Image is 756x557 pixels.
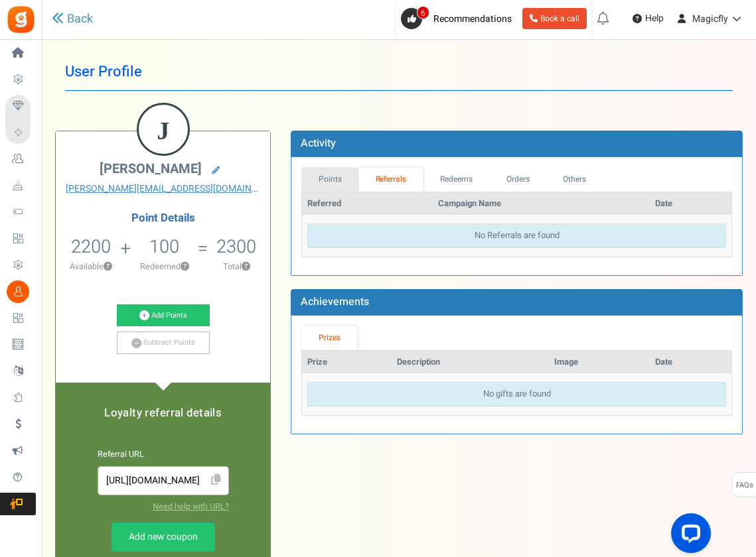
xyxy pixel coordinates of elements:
[100,159,202,178] span: [PERSON_NAME]
[117,332,210,354] a: Subtract Points
[642,12,664,25] span: Help
[735,473,753,498] span: FAQs
[139,105,188,156] figcaption: J
[210,261,264,273] p: Total
[489,167,546,192] a: Orders
[56,212,270,224] h4: Point Details
[133,261,196,273] p: Redeemed
[307,223,726,248] div: No Referrals are found
[153,501,229,513] a: Need help with URL?
[692,12,728,26] span: Magicfly
[206,469,227,492] span: Click to Copy
[302,192,433,216] th: Referred
[112,523,215,552] a: Add new coupon
[149,237,179,257] h5: 100
[242,263,250,271] button: ?
[301,294,369,310] b: Achievements
[417,6,429,19] span: 6
[65,53,733,91] h1: User Profile
[301,135,336,151] b: Activity
[104,263,112,271] button: ?
[433,12,512,26] span: Recommendations
[69,407,257,419] h5: Loyalty referral details
[522,8,587,29] a: Book a call
[181,263,189,271] button: ?
[650,351,731,374] th: Date
[117,304,210,327] a: Add Points
[650,192,731,216] th: Date
[358,167,423,192] a: Referrals
[98,450,229,460] h6: Referral URL
[433,192,649,216] th: Campaign Name
[401,8,517,29] a: 6 Recommendations
[301,167,358,192] a: Points
[62,261,119,273] p: Available
[423,167,490,192] a: Redeems
[302,351,392,374] th: Prize
[6,5,36,34] img: Gratisfaction
[71,233,111,260] span: 2200
[307,382,726,406] div: No gifts are found
[392,351,549,374] th: Description
[549,351,650,374] th: Image
[546,167,603,192] a: Others
[216,237,256,257] h5: 2300
[301,326,357,350] a: Prizes
[66,182,260,196] a: [PERSON_NAME][EMAIL_ADDRESS][DOMAIN_NAME]
[627,8,669,29] a: Help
